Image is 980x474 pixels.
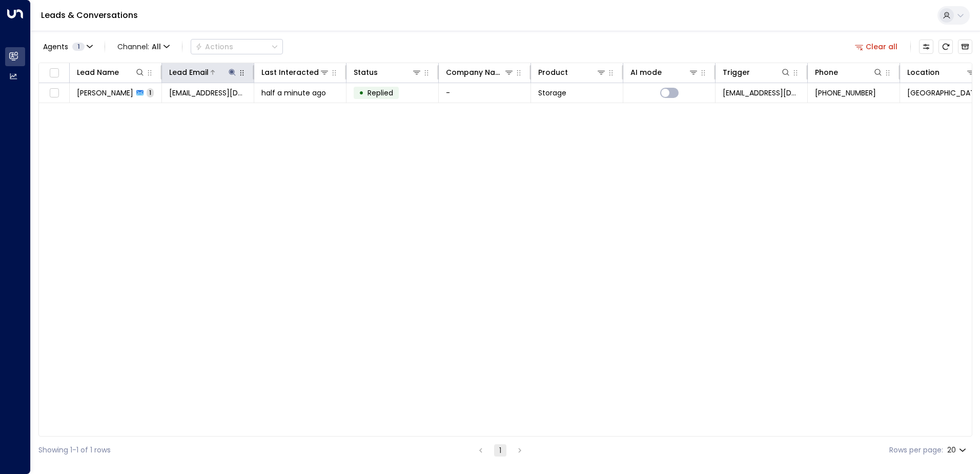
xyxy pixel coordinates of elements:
a: Leads & Conversations [41,9,138,21]
button: Channel:All [113,39,174,54]
div: Last Interacted [261,66,330,78]
span: dofoqeguze@gmail.com [169,88,247,98]
span: Channel: [113,39,174,54]
nav: pagination navigation [474,444,526,457]
span: 1 [72,43,85,51]
div: Product [538,66,606,78]
div: Status [354,66,422,78]
button: Customize [919,39,933,54]
div: Lead Email [169,66,237,78]
span: Maya Joyce [77,88,133,98]
div: Trigger [723,66,791,78]
span: Toggle select row [48,87,60,100]
div: Lead Email [169,66,209,78]
div: Phone [815,66,838,78]
div: Status [354,66,378,78]
div: 20 [947,443,968,458]
span: half a minute ago [261,88,326,98]
div: Lead Name [77,66,119,78]
span: leads@space-station.co.uk [723,88,800,98]
button: Clear all [851,39,902,54]
div: Lead Name [77,66,145,78]
div: Showing 1-1 of 1 rows [38,445,111,456]
span: 1 [147,88,154,97]
div: Button group with a nested menu [191,39,283,54]
button: page 1 [494,444,506,457]
span: Replied [367,88,393,98]
div: AI mode [630,66,662,78]
div: Last Interacted [261,66,319,78]
span: +447257445825 [815,88,876,98]
span: Refresh [938,39,953,54]
div: Product [538,66,568,78]
span: All [152,43,161,51]
div: Location [907,66,940,78]
div: Location [907,66,976,78]
div: Company Name [446,66,504,78]
button: Actions [191,39,283,54]
label: Rows per page: [889,445,943,456]
div: Phone [815,66,883,78]
span: Storage [538,88,566,98]
span: Toggle select all [48,67,60,80]
div: Trigger [723,66,750,78]
td: - [439,83,531,103]
button: Agents1 [38,39,96,54]
div: Actions [195,42,233,51]
button: Archived Leads [958,39,972,54]
div: Company Name [446,66,514,78]
div: • [359,84,364,102]
span: Agents [43,43,68,50]
div: AI mode [630,66,699,78]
